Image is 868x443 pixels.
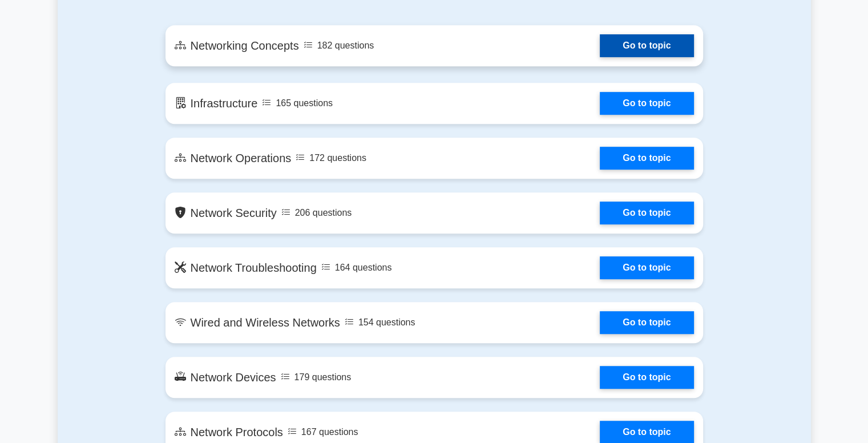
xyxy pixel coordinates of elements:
[600,92,693,115] a: Go to topic
[600,147,693,170] a: Go to topic
[600,311,693,334] a: Go to topic
[600,256,693,279] a: Go to topic
[600,34,693,57] a: Go to topic
[600,366,693,389] a: Go to topic
[600,202,693,224] a: Go to topic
